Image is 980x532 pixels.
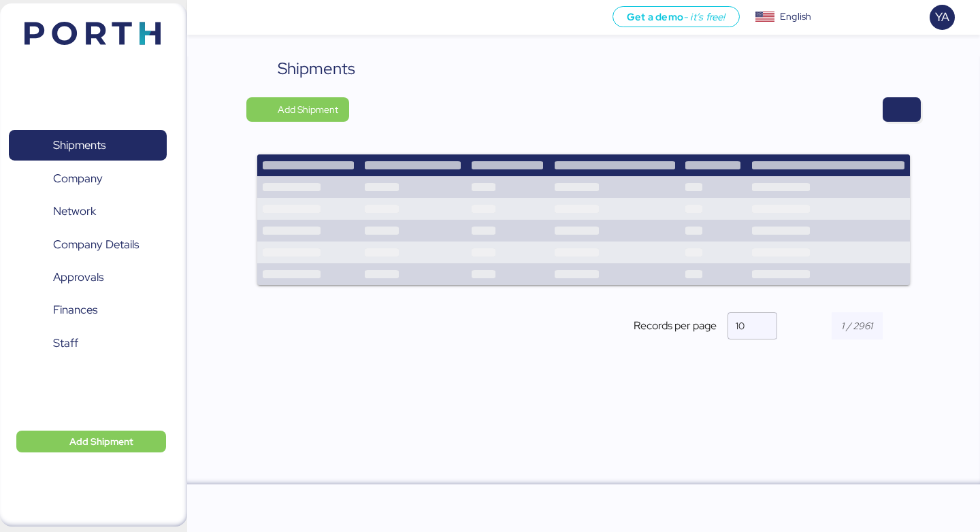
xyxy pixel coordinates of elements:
a: Network [9,196,167,227]
div: Shipments [278,56,355,81]
input: 1 / 2961 [832,312,883,339]
span: Add Shipment [278,101,338,118]
span: YA [935,8,949,26]
button: Menu [195,6,218,29]
a: Company [9,163,167,194]
a: Company Details [9,229,167,260]
a: Staff [9,328,167,359]
span: Records per page [634,318,717,334]
div: English [780,10,811,24]
span: 10 [736,320,745,332]
span: Finances [53,300,97,320]
a: Shipments [9,130,167,161]
span: Company Details [53,235,139,254]
span: Approvals [53,267,103,287]
button: Add Shipment [246,97,349,122]
span: Staff [53,333,78,353]
span: Network [53,201,96,221]
button: Add Shipment [16,431,166,452]
span: Company [53,169,103,188]
span: Shipments [53,135,105,155]
span: Add Shipment [69,433,133,450]
a: Finances [9,295,167,326]
a: Approvals [9,262,167,293]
